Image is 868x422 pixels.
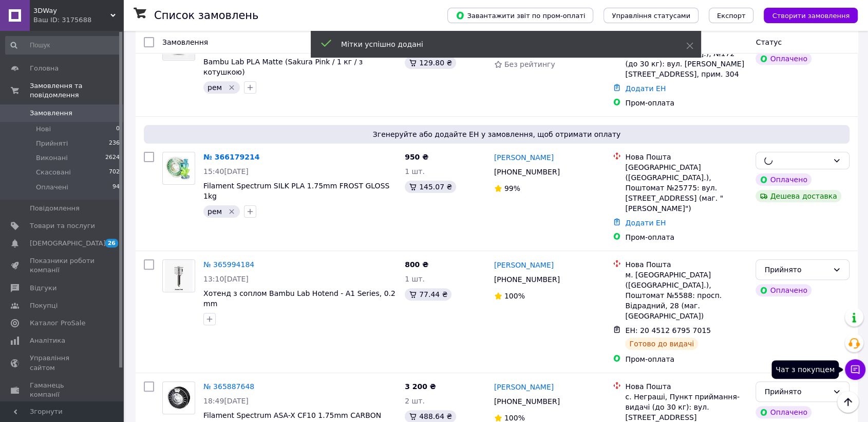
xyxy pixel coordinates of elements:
span: 0 [116,125,120,134]
span: 15:40[DATE] [203,167,249,175]
span: 18:49[DATE] [203,397,249,405]
span: Управління статусами [612,12,690,20]
div: Оплачено [756,406,811,418]
span: Товари та послуги [30,221,95,231]
button: Управління статусами [603,8,699,23]
div: Пром-оплата [625,98,747,108]
span: 26 [105,239,118,248]
div: Оплачено [756,284,811,296]
span: Відгуки [30,284,56,293]
div: Дешева доставка [756,190,841,202]
span: 100% [504,414,525,422]
span: рем [207,83,222,92]
span: Замовлення [162,38,208,46]
div: [PHONE_NUMBER] [492,165,562,179]
a: Bambu Lab PLA Matte (Sakura Pink / 1 кг / з котушкою) [203,58,363,76]
div: Ваш ID: 3175688 [33,15,123,25]
div: Прийнято [764,386,828,397]
span: Завантажити звіт по пром-оплаті [456,11,585,20]
span: Покупці [30,301,58,310]
button: Наверх [837,391,859,413]
a: [PERSON_NAME] [494,382,554,392]
div: Чат з покупцем [771,360,839,379]
span: ЕН: 20 4512 6795 7015 [625,326,711,335]
span: 1 шт. [405,167,425,175]
span: 100% [504,292,525,300]
span: Згенеруйте або додайте ЕН у замовлення, щоб отримати оплату [148,129,845,139]
div: [GEOGRAPHIC_DATA] ([GEOGRAPHIC_DATA].), Поштомат №25775: вул. [STREET_ADDRESS] (маг. "[PERSON_NAM... [625,162,747,214]
img: Фото товару [163,386,195,410]
span: 236 [109,139,120,148]
span: 1 шт. [405,275,425,283]
span: Повідомлення [30,204,80,213]
span: 99% [504,184,520,192]
div: [PHONE_NUMBER] [492,272,562,287]
a: № 366179214 [203,153,259,161]
span: 3 200 ₴ [405,382,436,391]
a: Додати ЕН [625,84,666,93]
img: Фото товару [163,154,195,182]
a: Додати ЕН [625,219,666,227]
input: Пошук [5,36,121,55]
button: Завантажити звіт по пром-оплаті [447,8,593,23]
div: Оплачено [756,52,811,65]
span: Замовлення та повідомлення [30,81,123,100]
span: 13:10[DATE] [203,275,249,283]
span: Створити замовлення [772,12,850,20]
a: № 365994184 [203,260,254,269]
div: м. [GEOGRAPHIC_DATA] ([GEOGRAPHIC_DATA].), Поштомат №5588: просп. Відрадний, 28 (маг. [GEOGRAPHIC... [625,270,747,321]
a: [PERSON_NAME] [494,260,554,270]
div: Мітки успішно додані [341,39,661,49]
div: Прийнято [764,264,828,275]
a: № 365887648 [203,382,254,391]
div: Пром-оплата [625,354,747,364]
a: Filament Spectrum SILK PLA 1.75mm FROST GLOSS 1kg [203,182,389,200]
span: Експорт [717,12,746,20]
div: Нова Пошта [625,259,747,270]
span: Каталог ProSale [30,319,85,328]
div: 145.07 ₴ [405,181,456,193]
span: Статус [756,38,782,46]
span: 3DWay [33,6,110,15]
svg: Видалити мітку [228,207,236,216]
div: 77.44 ₴ [405,288,451,301]
a: Створити замовлення [753,11,858,19]
button: Експорт [709,8,754,23]
span: Гаманець компанії [30,381,95,399]
span: 2 шт. [405,397,425,405]
a: Фото товару [162,259,195,292]
div: Готово до видачі [625,338,698,350]
svg: Видалити мітку [228,83,236,92]
div: Оплачено [756,173,811,186]
span: Управління сайтом [30,354,95,372]
span: Замовлення [30,109,72,118]
span: 94 [112,183,120,192]
span: 950 ₴ [405,153,428,161]
span: Без рейтингу [504,60,555,68]
a: Фото товару [162,381,195,414]
div: Нова Пошта [625,152,747,162]
button: Створити замовлення [764,8,858,23]
span: Прийняті [36,139,68,148]
span: рем [207,207,222,216]
div: [PHONE_NUMBER] [492,394,562,409]
span: Аналітика [30,336,65,345]
h1: Список замовлень [154,9,258,22]
span: Нові [36,125,51,134]
span: Головна [30,64,59,73]
div: Пром-оплата [625,232,747,242]
button: Чат з покупцем [845,359,865,380]
span: Оплачені [36,183,68,192]
a: Хотенд з соплом Bambu Lab Hotend - A1 Series, 0.2 mm [203,289,395,308]
span: Виконані [36,153,68,163]
span: Показники роботи компанії [30,256,95,275]
span: [DEMOGRAPHIC_DATA] [30,239,106,248]
span: 2624 [105,153,120,163]
a: [PERSON_NAME] [494,152,554,163]
span: Скасовані [36,168,71,177]
a: Фото товару [162,152,195,185]
div: 129.80 ₴ [405,57,456,69]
